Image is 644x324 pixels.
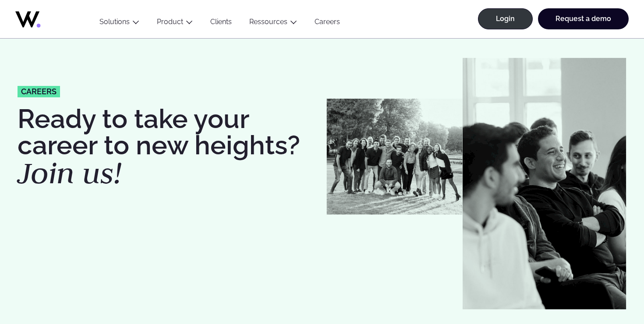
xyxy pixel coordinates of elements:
[91,18,148,29] button: Solutions
[538,8,629,29] a: Request a demo
[241,18,306,29] button: Ressources
[306,18,349,29] a: Careers
[478,8,533,29] a: Login
[326,99,463,215] img: Whozzies-Team-Revenue
[18,153,122,192] em: Join us!
[18,106,318,188] h1: Ready to take your career to new heights?
[586,266,632,312] iframe: Chatbot
[21,88,57,96] span: careers
[148,18,202,29] button: Product
[157,18,183,26] a: Product
[249,18,287,26] a: Ressources
[202,18,241,29] a: Clients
